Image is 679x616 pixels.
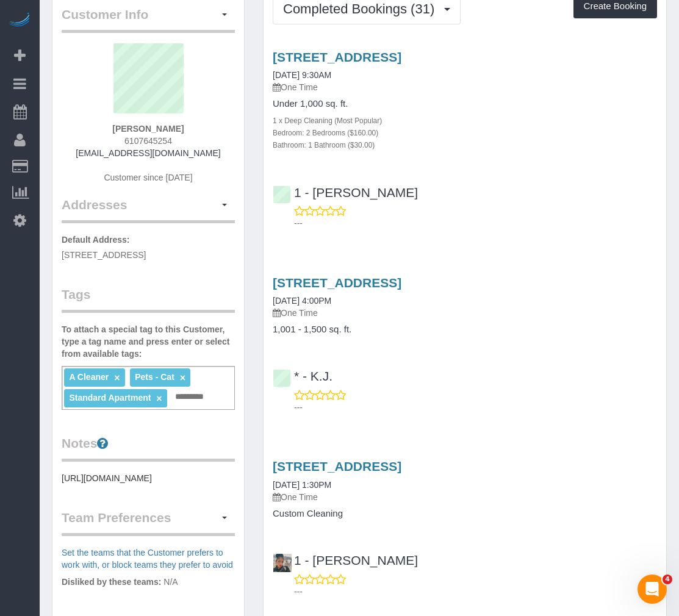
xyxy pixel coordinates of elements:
[62,509,235,536] legend: Team Preferences
[69,393,151,403] span: Standard Apartment
[62,234,130,246] label: Default Address:
[273,459,401,473] a: [STREET_ADDRESS]
[273,553,418,567] a: 1 - [PERSON_NAME]
[273,99,657,109] h4: Under 1,000 sq. ft.
[62,250,146,260] span: [STREET_ADDRESS]
[135,372,174,382] span: Pets - Cat
[62,576,161,588] label: Disliked by these teams:
[69,372,109,382] span: A Cleaner
[283,1,440,16] span: Completed Bookings (31)
[273,509,657,519] h4: Custom Cleaning
[273,491,657,503] p: One Time
[273,369,332,383] a: * - K.J.
[7,12,32,29] img: Automaid Logo
[273,141,375,149] small: Bathroom: 1 Bathroom ($30.00)
[273,116,382,125] small: 1 x Deep Cleaning (Most Popular)
[273,50,401,64] a: [STREET_ADDRESS]
[62,323,235,360] label: To attach a special tag to this Customer, type a tag name and press enter or select from availabl...
[273,296,331,306] a: [DATE] 4:00PM
[76,148,220,158] a: [EMAIL_ADDRESS][DOMAIN_NAME]
[294,401,657,414] p: ---
[273,480,331,490] a: [DATE] 1:30PM
[104,173,192,182] span: Customer since [DATE]
[273,554,292,572] img: 1 - Marlenyn Robles
[273,70,331,80] a: [DATE] 9:30AM
[124,136,172,146] span: 6107645254
[62,285,235,313] legend: Tags
[638,575,667,604] iframe: Intercom live chat
[62,434,235,462] legend: Notes
[273,324,657,335] h4: 1,001 - 1,500 sq. ft.
[62,472,235,484] pre: [URL][DOMAIN_NAME]
[294,217,657,229] p: ---
[273,307,657,319] p: One Time
[180,373,185,383] a: ×
[663,575,672,584] span: 4
[294,586,657,598] p: ---
[163,577,178,587] span: N/A
[62,5,235,33] legend: Customer Info
[114,373,120,383] a: ×
[273,185,418,199] a: 1 - [PERSON_NAME]
[273,276,401,290] a: [STREET_ADDRESS]
[273,81,657,93] p: One Time
[112,124,184,134] strong: [PERSON_NAME]
[62,548,233,570] a: Set the teams that the Customer prefers to work with, or block teams they prefer to avoid
[156,393,162,404] a: ×
[273,129,378,137] small: Bedroom: 2 Bedrooms ($160.00)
